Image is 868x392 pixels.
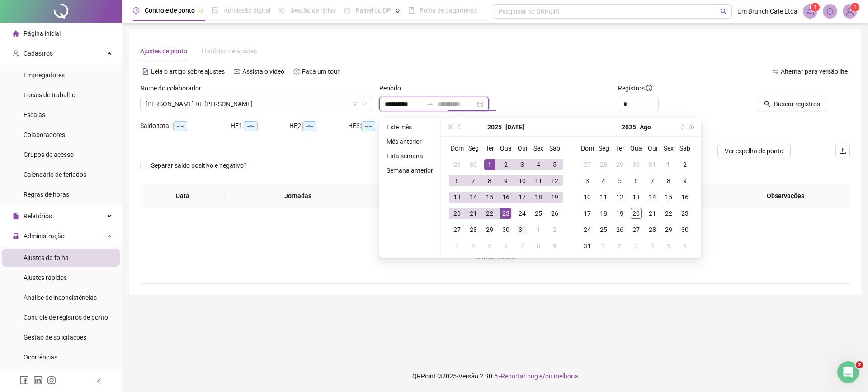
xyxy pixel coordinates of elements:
[595,173,612,189] td: 2025-08-04
[647,208,658,219] div: 21
[514,140,530,156] th: Qui
[614,192,625,203] div: 12
[465,238,481,254] td: 2025-08-04
[663,159,674,170] div: 1
[481,189,498,205] td: 2025-07-15
[579,140,595,156] th: Dom
[595,156,612,173] td: 2025-07-28
[465,156,481,173] td: 2025-06-30
[612,205,628,222] td: 2025-08-19
[644,205,660,222] td: 2025-08-21
[663,224,674,235] div: 29
[420,7,478,14] span: Folha de pagamento
[663,241,674,251] div: 5
[465,205,481,222] td: 2025-07-21
[395,8,400,14] span: pushpin
[533,208,544,219] div: 25
[547,173,563,189] td: 2025-07-12
[628,140,644,156] th: Qua
[514,156,530,173] td: 2025-07-03
[24,314,108,321] span: Controle de registros de ponto
[24,71,65,79] span: Empregadores
[839,147,846,155] span: upload
[644,189,660,205] td: 2025-08-14
[465,173,481,189] td: 2025-07-07
[614,224,625,235] div: 26
[631,241,642,251] div: 3
[452,159,462,170] div: 29
[33,376,42,385] span: linkedin
[498,238,514,254] td: 2025-08-06
[24,151,74,158] span: Grupos de acesso
[353,101,358,107] span: filter
[140,47,187,55] span: Ajustes de ponto
[24,191,69,198] span: Regras de horas
[806,7,814,15] span: notification
[663,208,674,219] div: 22
[514,189,530,205] td: 2025-07-17
[356,7,391,14] span: Painel do DP
[465,222,481,238] td: 2025-07-28
[449,189,465,205] td: 2025-07-13
[679,192,690,203] div: 16
[663,192,674,203] div: 15
[13,233,19,239] span: lock
[663,175,674,186] div: 8
[547,222,563,238] td: 2025-08-02
[140,184,225,208] th: Data
[498,205,514,222] td: 2025-07-23
[764,101,770,107] span: search
[484,208,495,219] div: 22
[20,376,29,385] span: facebook
[533,175,544,186] div: 11
[225,184,371,208] th: Jornadas
[24,354,57,361] span: Ocorrências
[614,159,625,170] div: 29
[449,238,465,254] td: 2025-08-03
[24,30,61,37] span: Página inicial
[96,378,102,384] span: left
[614,208,625,219] div: 19
[468,159,479,170] div: 30
[547,189,563,205] td: 2025-07-19
[647,241,658,251] div: 4
[468,241,479,251] div: 4
[549,208,560,219] div: 26
[612,173,628,189] td: 2025-08-05
[173,121,187,131] span: --:--
[582,241,593,251] div: 31
[728,184,843,208] th: Observações
[24,111,45,118] span: Escalas
[498,189,514,205] td: 2025-07-16
[452,224,462,235] div: 27
[677,173,693,189] td: 2025-08-09
[383,136,437,147] li: Mês anterior
[757,97,827,111] button: Buscar registros
[517,208,528,219] div: 24
[468,192,479,203] div: 14
[679,224,690,235] div: 30
[140,121,231,131] div: Saldo total:
[612,222,628,238] td: 2025-08-26
[677,118,687,136] button: next-year
[449,156,465,173] td: 2025-06-29
[679,241,690,251] div: 6
[772,68,778,75] span: swap
[13,50,19,57] span: user-add
[735,191,836,201] span: Observações
[151,252,839,262] div: Não há dados
[644,238,660,254] td: 2025-09-04
[814,4,817,10] span: 1
[533,241,544,251] div: 8
[826,7,834,15] span: bell
[484,175,495,186] div: 8
[631,175,642,186] div: 6
[612,238,628,254] td: 2025-09-02
[660,140,677,156] th: Sex
[449,140,465,156] th: Dom
[856,361,863,368] span: 2
[505,118,524,136] button: month panel
[677,156,693,173] td: 2025-08-02
[231,121,289,131] div: HE 1:
[644,222,660,238] td: 2025-08-28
